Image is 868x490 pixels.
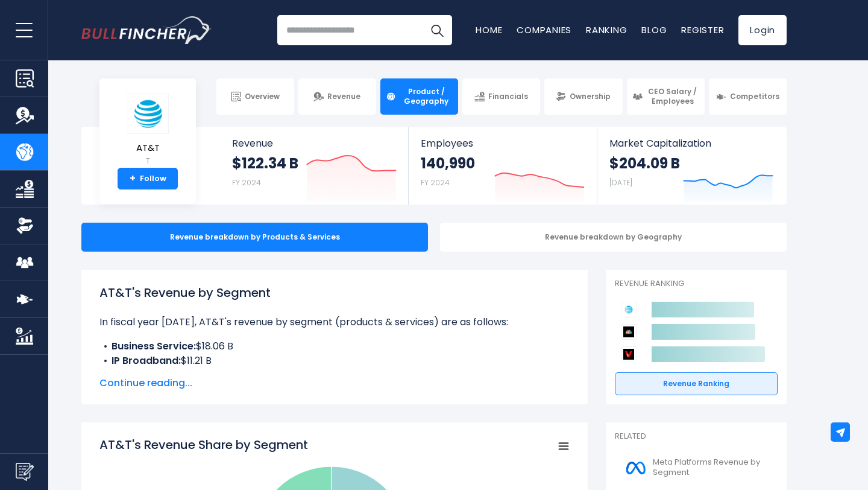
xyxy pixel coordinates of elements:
[327,92,360,101] span: Revenue
[216,78,294,115] a: Overview
[440,223,787,252] div: Revenue breakdown by Geography
[738,15,787,45] a: Login
[81,16,211,44] a: Go to homepage
[126,93,169,168] a: AT&T T
[112,339,196,353] b: Business Service:
[488,92,528,101] span: Financials
[380,78,458,115] a: Product / Geography
[627,78,705,115] a: CEO Salary / Employees
[421,154,475,173] strong: 140,990
[621,302,637,317] img: AT&T competitors logo
[621,324,637,340] img: Comcast Corporation competitors logo
[462,78,540,115] a: Financials
[422,15,452,45] button: Search
[245,92,280,101] span: Overview
[112,354,181,367] b: IP Broadband:
[570,92,611,101] span: Ownership
[730,92,779,101] span: Competitors
[400,87,453,106] span: Product / Geography
[641,24,667,36] a: Blog
[409,127,596,205] a: Employees 140,990 FY 2024
[615,279,778,289] p: Revenue Ranking
[586,24,627,36] a: Ranking
[81,223,428,252] div: Revenue breakdown by Products & Services
[621,346,637,362] img: Verizon Communications competitors logo
[609,177,632,188] small: [DATE]
[99,284,570,302] h1: AT&T's Revenue by Segment
[681,24,724,36] a: Register
[232,154,298,173] strong: $122.34 B
[609,138,773,149] span: Market Capitalization
[622,454,649,482] img: META logo
[232,177,261,188] small: FY 2024
[127,143,169,153] span: AT&T
[517,24,571,36] a: Companies
[609,154,680,173] strong: $204.09 B
[298,78,376,115] a: Revenue
[615,372,778,395] a: Revenue Ranking
[127,156,169,167] small: T
[597,127,785,205] a: Market Capitalization $204.09 B [DATE]
[615,451,778,485] a: Meta Platforms Revenue by Segment
[476,24,502,36] a: Home
[421,138,584,149] span: Employees
[99,315,570,329] p: In fiscal year [DATE], AT&T's revenue by segment (products & services) are as follows:
[118,168,178,189] a: +Follow
[646,87,699,106] span: CEO Salary / Employees
[99,339,570,354] li: $18.06 B
[130,173,136,184] strong: +
[421,177,450,188] small: FY 2024
[16,217,34,235] img: Ownership
[709,78,787,115] a: Competitors
[653,457,770,478] span: Meta Platforms Revenue by Segment
[220,127,409,205] a: Revenue $122.34 B FY 2024
[232,138,397,149] span: Revenue
[615,431,778,442] p: Related
[81,16,212,44] img: Bullfincher logo
[99,376,570,390] span: Continue reading...
[99,354,570,368] li: $11.21 B
[99,436,308,453] tspan: AT&T's Revenue Share by Segment
[544,78,622,115] a: Ownership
